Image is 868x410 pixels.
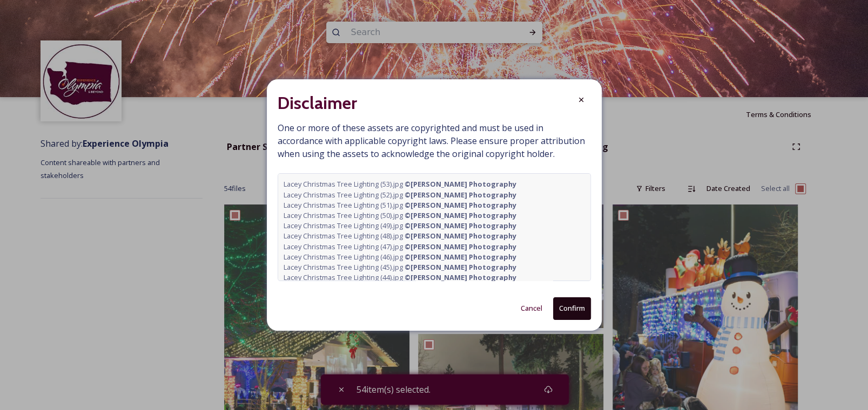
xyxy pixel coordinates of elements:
span: Lacey Christmas Tree Lighting (47).jpg [284,242,516,252]
span: Lacey Christmas Tree Lighting (52).jpg [284,190,516,200]
span: Lacey Christmas Tree Lighting (51).jpg [284,200,516,210]
span: Lacey Christmas Tree Lighting (49).jpg [284,221,516,231]
strong: © [PERSON_NAME] Photography [405,262,516,272]
button: Cancel [515,298,548,319]
strong: © [PERSON_NAME] Photography [405,210,516,220]
span: Lacey Christmas Tree Lighting (44).jpg [284,272,516,283]
span: One or more of these assets are copyrighted and must be used in accordance with applicable copyri... [278,121,591,281]
span: Lacey Christmas Tree Lighting (45).jpg [284,262,516,272]
strong: © [PERSON_NAME] Photography [405,190,516,200]
strong: © [PERSON_NAME] Photography [405,221,516,230]
span: Lacey Christmas Tree Lighting (50).jpg [284,210,516,221]
strong: © [PERSON_NAME] Photography [405,272,516,282]
strong: © [PERSON_NAME] Photography [405,252,516,262]
h2: Disclaimer [278,90,357,116]
strong: © [PERSON_NAME] Photography [405,179,516,189]
strong: © [PERSON_NAME] Photography [405,231,516,241]
span: Lacey Christmas Tree Lighting (46).jpg [284,252,516,262]
button: Confirm [553,297,591,319]
span: Lacey Christmas Tree Lighting (53).jpg [284,179,516,189]
strong: © [PERSON_NAME] Photography [405,200,516,210]
span: Lacey Christmas Tree Lighting (48).jpg [284,231,516,241]
strong: © [PERSON_NAME] Photography [405,242,516,251]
